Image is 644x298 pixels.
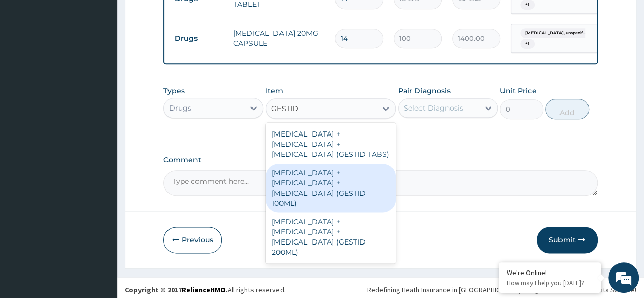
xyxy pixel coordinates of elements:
td: [MEDICAL_DATA] 20MG CAPSULE [228,23,330,53]
span: We're online! [59,86,141,189]
button: Submit [537,227,598,253]
div: Minimize live chat window [167,5,191,30]
div: [MEDICAL_DATA] + [MEDICAL_DATA] + [MEDICAL_DATA] (GESTID 100ML) [266,164,396,212]
button: Add [545,99,589,119]
div: Drugs [169,103,191,113]
a: RelianceHMO [182,285,226,294]
span: [MEDICAL_DATA], unspecif... [520,28,591,38]
label: Pair Diagnosis [398,86,451,96]
img: d_794563401_company_1708531726252_794563401 [19,51,41,76]
td: Drugs [170,29,228,48]
label: Types [163,87,185,95]
strong: Copyright © 2017 . [125,285,228,294]
textarea: Type your message and hit 'Enter' [5,194,194,229]
label: Item [266,86,283,96]
div: Select Diagnosis [404,103,463,113]
p: How may I help you today? [507,279,593,287]
div: Redefining Heath Insurance in [GEOGRAPHIC_DATA] using Telemedicine and Data Science! [367,285,636,295]
button: Previous [163,227,222,253]
div: [MEDICAL_DATA] + [MEDICAL_DATA] + [MEDICAL_DATA] (GESTID TABS) [266,125,396,164]
span: + 1 [520,39,535,49]
div: We're Online! [507,268,593,277]
label: Unit Price [500,86,537,96]
div: [MEDICAL_DATA] + [MEDICAL_DATA] + [MEDICAL_DATA] (GESTID 200ML) [266,212,396,261]
div: Chat with us now [53,57,171,70]
label: Comment [163,156,598,165]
